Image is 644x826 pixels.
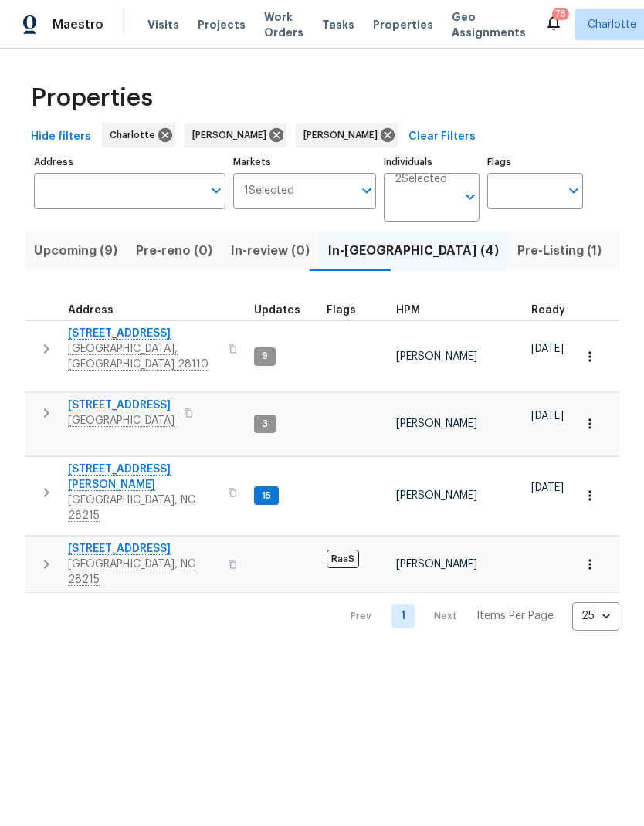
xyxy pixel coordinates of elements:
span: Updates [254,305,300,316]
span: [DATE] [531,482,564,493]
span: Visits [147,17,179,32]
span: [PERSON_NAME] [396,418,477,429]
span: 9 [256,350,274,363]
span: Ready [531,305,565,316]
span: Projects [198,17,246,32]
button: Open [356,180,378,201]
div: [PERSON_NAME] [296,123,398,147]
label: Individuals [384,157,480,167]
span: Properties [31,90,153,106]
label: Address [34,157,225,167]
button: Open [205,180,227,201]
a: Goto page 1 [391,604,415,628]
div: 25 [572,596,619,636]
span: 15 [256,489,277,503]
span: Tasks [322,19,354,30]
span: Geo Assignments [452,9,526,40]
span: [PERSON_NAME] [396,351,477,362]
button: Clear Filters [402,123,482,151]
div: Charlotte [102,123,175,147]
span: 2 Selected [395,173,447,186]
span: Work Orders [264,9,303,40]
div: 78 [555,6,566,22]
span: 1 Selected [244,184,294,198]
label: Markets [233,157,377,167]
span: Hide filters [31,127,91,147]
span: Maestro [53,17,103,32]
span: Properties [373,17,433,32]
p: Items Per Page [476,608,554,624]
span: [PERSON_NAME] [396,490,477,501]
button: Open [563,180,585,201]
span: 3 [256,418,274,431]
div: Earliest renovation start date (first business day after COE or Checkout) [531,305,579,316]
span: In-review (0) [231,240,310,262]
label: Flags [487,157,583,167]
span: [PERSON_NAME] [303,127,384,143]
button: Hide filters [25,123,97,151]
span: In-[GEOGRAPHIC_DATA] (4) [328,240,499,262]
span: Pre-Listing (1) [517,240,602,262]
span: [DATE] [531,411,564,421]
span: Clear Filters [408,127,476,147]
span: Address [68,305,114,316]
span: [PERSON_NAME] [192,127,273,143]
div: [PERSON_NAME] [185,123,286,147]
span: RaaS [327,550,359,568]
button: Open [459,186,481,208]
span: Flags [327,305,356,316]
span: Upcoming (9) [34,240,117,262]
span: [PERSON_NAME] [396,559,477,570]
span: HPM [396,305,420,316]
span: Pre-reno (0) [136,240,212,262]
span: Charlotte [110,127,161,143]
nav: Pagination Navigation [336,602,619,631]
span: [DATE] [531,344,564,354]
